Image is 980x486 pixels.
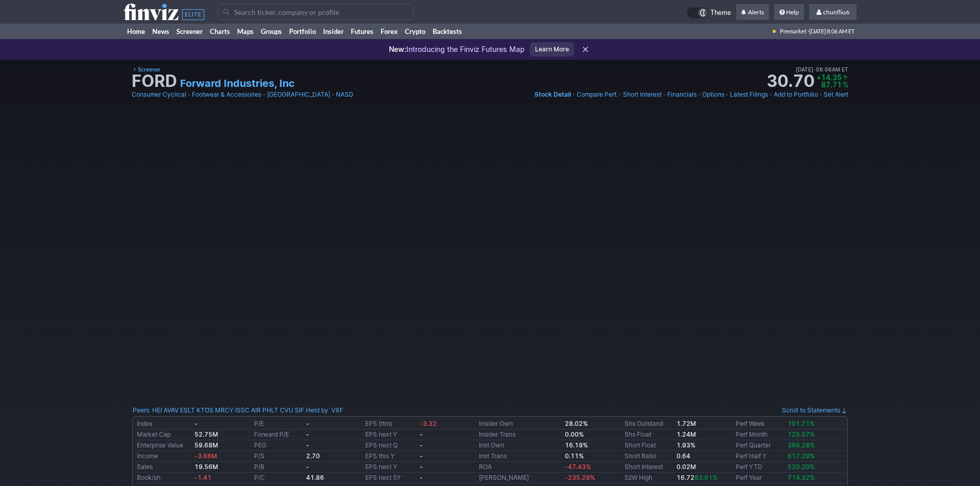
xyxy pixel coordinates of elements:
span: % [843,80,848,89]
a: Futures [347,24,377,39]
a: Portfolio [286,24,319,39]
span: • [698,89,701,100]
a: Forex [377,24,401,39]
a: Help [774,4,804,21]
div: | : [304,405,343,416]
td: Insider Own [477,419,563,429]
b: 16.72 [676,474,718,481]
span: [DATE] 8:06 AM ET [809,24,854,39]
b: 59.68M [194,441,218,449]
b: - [420,430,423,438]
td: Enterprise Value [135,440,192,451]
a: Footwear & Accessories [192,89,261,100]
p: Introducing the Finviz Futures Map [389,44,525,55]
a: Learn More [530,42,574,57]
b: - [420,463,423,471]
b: - [306,430,309,438]
td: P/E [252,419,304,429]
td: P/C [252,473,304,483]
a: 0.64 [676,452,690,460]
span: -235.29% [565,474,595,481]
a: Options [702,89,724,100]
a: Set Alert [824,89,848,100]
b: - [420,441,423,449]
a: Insider [319,24,347,39]
b: 2.70 [306,452,320,460]
span: 617.29% [788,452,815,460]
td: 52W High [622,473,674,483]
td: EPS next Y [363,429,417,440]
span: chunfliu6 [823,8,849,16]
a: AVAV [164,405,179,416]
span: 520.20% [788,463,815,471]
span: • [769,89,773,100]
span: [DATE] 08:06AM ET [796,65,848,74]
span: • [618,89,622,100]
a: NASD [336,89,353,100]
b: - [306,441,309,449]
a: Add to Portfolio [774,89,818,100]
span: +14.35 [816,73,842,82]
a: Peers [133,406,149,414]
a: Backtests [429,24,466,39]
a: Groups [257,24,286,39]
span: -1.41 [194,474,211,481]
a: chunfliu6 [809,4,857,21]
td: ROA [477,462,563,473]
b: - [306,420,309,427]
span: Theme [710,7,731,19]
td: Perf Quarter [734,440,786,451]
td: [PERSON_NAME] [477,473,563,483]
td: Shs Outstand [622,419,674,429]
div: : [133,405,304,416]
a: Short Ratio [625,452,656,460]
b: - [306,463,309,471]
a: VXF [331,405,343,416]
span: • [725,89,729,100]
b: 1.24M [676,430,696,438]
a: Forward Industries, Inc [180,76,295,91]
a: News [149,24,173,39]
span: • [262,89,266,100]
span: -3.66M [194,452,217,460]
td: EPS this Y [363,451,417,462]
td: EPS next Y [363,462,417,473]
span: • [572,89,576,100]
span: Stock Detail [534,91,571,98]
td: Perf Month [734,429,786,440]
span: 366.28% [788,441,815,449]
td: Inst Trans [477,451,563,462]
span: Premarket · [780,24,809,39]
a: Short Float [625,441,656,449]
a: SIF [295,405,304,416]
td: Insider Trans [477,429,563,440]
a: [GEOGRAPHIC_DATA] [267,89,330,100]
a: Theme [687,7,731,19]
a: PHLT [262,405,278,416]
span: • [187,89,191,100]
a: Screener [173,24,206,39]
a: Held by [306,406,328,414]
td: PEG [252,440,304,451]
b: - [194,420,198,427]
a: HEI [152,405,162,416]
td: Market Cap [135,429,192,440]
span: • [331,89,335,100]
b: 41.86 [306,474,324,481]
a: Short Interest [625,463,663,471]
h1: FORD [132,73,177,89]
a: 0.02M [676,463,696,471]
a: CVU [280,405,293,416]
a: Crypto [401,24,429,39]
a: 1.93% [676,441,696,449]
span: • [819,89,823,100]
input: Search [218,4,414,20]
b: 19.56M [194,463,218,471]
td: P/S [252,451,304,462]
a: Maps [234,24,257,39]
a: Short Interest [623,89,662,100]
b: - [420,452,423,460]
td: Index [135,419,192,429]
